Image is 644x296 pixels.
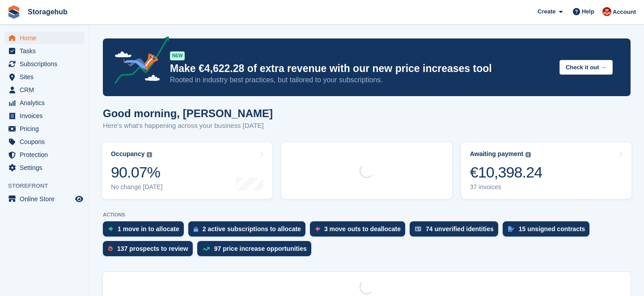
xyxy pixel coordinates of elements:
[20,148,73,161] span: Protection
[103,221,188,241] a: 1 move in to allocate
[4,135,85,148] a: menu
[613,8,636,17] span: Account
[4,84,85,96] a: menu
[4,161,85,174] a: menu
[4,148,85,161] a: menu
[197,241,316,261] a: 97 price increase opportunities
[20,84,73,96] span: CRM
[538,7,555,16] span: Create
[20,71,73,83] span: Sites
[20,135,73,148] span: Coupons
[470,163,542,182] div: €10,398.24
[203,225,301,233] div: 2 active subscriptions to allocate
[461,142,631,199] a: Awaiting payment €10,398.24 37 invoices
[582,7,594,16] span: Help
[188,221,310,241] a: 2 active subscriptions to allocate
[410,221,503,241] a: 74 unverified identities
[4,45,85,57] a: menu
[74,194,85,204] a: Preview store
[519,225,585,233] div: 15 unsigned contracts
[117,245,188,252] div: 137 prospects to review
[426,225,494,233] div: 74 unverified identities
[170,51,185,60] div: NEW
[20,123,73,135] span: Pricing
[102,142,272,199] a: Occupancy 90.07% No change [DATE]
[4,58,85,70] a: menu
[111,150,144,158] div: Occupancy
[20,161,73,174] span: Settings
[147,152,152,157] img: icon-info-grey-7440780725fd019a000dd9b08b2336e03edf1995a4989e88bcd33f0948082b44.svg
[203,247,210,251] img: price_increase_opportunities-93ffe204e8149a01c8c9dc8f82e8f89637d9d84a8eef4429ea346261dce0b2c0.svg
[108,246,113,251] img: prospect-51fa495bee0391a8d652442698ab0144808aea92771e9ea1ae160a38d050c398.svg
[315,226,320,232] img: move_outs_to_deallocate_icon-f764333ba52eb49d3ac5e1228854f67142a1ed5810a6f6cc68b1a99e826820c5.svg
[4,123,85,135] a: menu
[4,193,85,205] a: menu
[20,97,73,109] span: Analytics
[170,75,552,85] p: Rooted in industry best practices, but tailored to your subscriptions.
[525,152,531,157] img: icon-info-grey-7440780725fd019a000dd9b08b2336e03edf1995a4989e88bcd33f0948082b44.svg
[310,221,410,241] a: 3 move outs to deallocate
[4,71,85,83] a: menu
[194,226,198,232] img: active_subscription_to_allocate_icon-d502201f5373d7db506a760aba3b589e785aa758c864c3986d89f69b8ff3...
[103,107,273,119] h1: Good morning, [PERSON_NAME]
[108,226,113,232] img: move_ins_to_allocate_icon-fdf77a2bb77ea45bf5b3d319d69a93e2d87916cf1d5bf7949dd705db3b84f3ca.svg
[324,225,401,233] div: 3 move outs to deallocate
[503,221,594,241] a: 15 unsigned contracts
[4,110,85,122] a: menu
[20,58,73,70] span: Subscriptions
[103,241,197,261] a: 137 prospects to review
[107,36,169,87] img: price-adjustments-announcement-icon-8257ccfd72463d97f412b2fc003d46551f7dbcb40ab6d574587a9cd5c0d94...
[559,60,613,75] button: Check it out →
[111,163,163,182] div: 90.07%
[470,183,542,191] div: 37 invoices
[118,225,179,233] div: 1 move in to allocate
[20,110,73,122] span: Invoices
[602,7,611,16] img: Nick
[470,150,524,158] div: Awaiting payment
[170,62,552,75] p: Make €4,622.28 of extra revenue with our new price increases tool
[4,32,85,44] a: menu
[4,97,85,109] a: menu
[8,182,89,190] span: Storefront
[214,245,307,252] div: 97 price increase opportunities
[24,4,71,19] a: Storagehub
[103,212,631,218] p: ACTIONS
[508,226,514,232] img: contract_signature_icon-13c848040528278c33f63329250d36e43548de30e8caae1d1a13099fd9432cc5.svg
[20,45,73,57] span: Tasks
[20,193,73,205] span: Online Store
[20,32,73,44] span: Home
[111,183,163,191] div: No change [DATE]
[7,5,21,19] img: stora-icon-8386f47178a22dfd0bd8f6a31ec36ba5ce8667c1dd55bd0f319d3a0aa187defe.svg
[415,226,421,232] img: verify_identity-adf6edd0f0f0b5bbfe63781bf79b02c33cf7c696d77639b501bdc392416b5a36.svg
[103,121,273,131] p: Here's what's happening across your business [DATE]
